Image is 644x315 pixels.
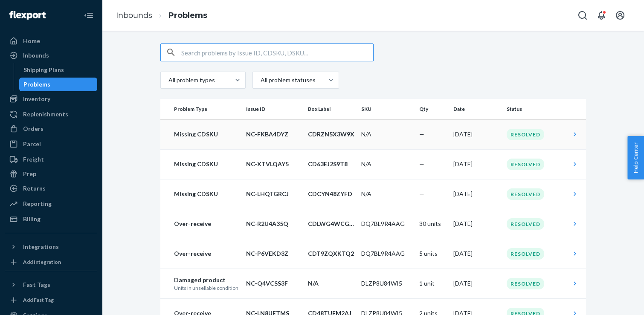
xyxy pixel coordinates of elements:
[23,215,41,223] div: Billing
[358,239,416,269] td: DQ7BL9R4AAG
[450,269,503,298] td: [DATE]
[109,3,214,28] ol: breadcrumbs
[419,190,424,197] span: —
[174,160,239,168] p: Missing CDSKU
[507,159,544,170] div: Resolved
[416,99,450,119] th: Qty
[507,278,544,289] div: Resolved
[308,190,354,198] p: CDCYN48ZYFD
[174,130,239,139] p: Missing CDSKU
[358,209,416,239] td: DQ7BL9R4AAG
[5,122,97,136] a: Orders
[503,99,567,119] th: Status
[507,129,544,140] div: Resolved
[507,188,544,200] div: Resolved
[593,7,610,24] button: Open notifications
[168,11,207,20] a: Problems
[174,190,239,198] p: Missing CDSKU
[9,11,46,20] img: Flexport logo
[419,130,424,138] span: —
[308,220,354,228] p: CDLWG4WCGGS
[181,44,373,61] input: Search problems by Issue ID, CDSKU, DSKU...
[5,34,97,48] a: Home
[450,99,503,119] th: Date
[19,78,98,91] a: Problems
[23,66,64,74] div: Shipping Plans
[416,209,450,239] td: 30 units
[358,179,416,209] td: N/A
[5,240,97,254] button: Integrations
[23,80,50,89] div: Problems
[23,280,50,289] div: Fast Tags
[450,239,503,269] td: [DATE]
[23,95,50,103] div: Inventory
[116,11,152,20] a: Inbounds
[450,149,503,179] td: [DATE]
[23,140,41,148] div: Parcel
[23,184,46,193] div: Returns
[358,269,416,298] td: DLZP8U84WI5
[23,258,61,266] div: Add Integration
[23,199,52,208] div: Reporting
[260,76,261,84] input: All problem statuses
[246,160,301,168] p: NC-XTVLQAY5
[23,243,59,251] div: Integrations
[246,220,301,228] p: NC-R2U4A35Q
[174,249,239,258] p: Over-receive
[450,119,503,149] td: [DATE]
[308,249,354,258] p: CDT9ZQXKTQ2
[19,63,98,77] a: Shipping Plans
[23,296,54,303] div: Add Fast Tag
[5,49,97,62] a: Inbounds
[246,130,301,139] p: NC-FKBA4DYZ
[574,7,591,24] button: Open Search Box
[80,7,97,24] button: Close Navigation
[174,220,239,228] p: Over-receive
[358,149,416,179] td: N/A
[5,257,97,267] a: Add Integration
[358,99,416,119] th: SKU
[5,295,97,305] a: Add Fast Tag
[23,170,36,178] div: Prep
[627,136,644,179] button: Help Center
[5,182,97,195] a: Returns
[5,137,97,151] a: Parcel
[174,284,239,292] p: Units in unsellable condition
[5,92,97,106] a: Inventory
[23,124,44,133] div: Orders
[450,209,503,239] td: [DATE]
[23,37,40,45] div: Home
[308,160,354,168] p: CD63EJ2S9T8
[612,7,629,24] button: Open account menu
[358,119,416,149] td: N/A
[5,278,97,292] button: Fast Tags
[308,130,354,139] p: CDRZN5X3W9X
[419,160,424,168] span: —
[23,51,49,60] div: Inbounds
[160,99,243,119] th: Problem Type
[174,276,239,284] p: Damaged product
[246,190,301,198] p: NC-LHQTGRCJ
[5,153,97,166] a: Freight
[246,249,301,258] p: NC-P6VEKD3Z
[5,197,97,211] a: Reporting
[5,107,97,121] a: Replenishments
[168,76,168,84] input: All problem types
[5,212,97,226] a: Billing
[23,110,68,118] div: Replenishments
[246,279,301,288] p: NC-Q4VCSS3F
[243,99,305,119] th: Issue ID
[450,179,503,209] td: [DATE]
[507,218,544,230] div: Resolved
[507,248,544,260] div: Resolved
[416,269,450,298] td: 1 unit
[305,99,358,119] th: Box Label
[23,155,44,164] div: Freight
[5,167,97,181] a: Prep
[308,279,354,288] p: N/A
[416,239,450,269] td: 5 units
